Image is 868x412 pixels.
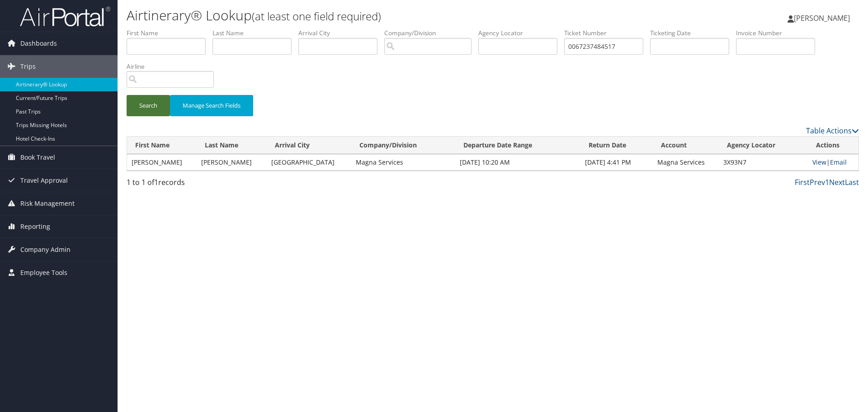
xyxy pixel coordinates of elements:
label: Last Name [212,28,298,38]
td: [PERSON_NAME] [197,154,266,170]
small: (at least one field required) [252,9,381,24]
th: Arrival City: activate to sort column ascending [267,137,351,154]
span: Book Travel [20,146,55,169]
span: Reporting [20,215,50,238]
th: First Name: activate to sort column ascending [127,137,197,154]
th: Last Name: activate to sort column ascending [197,137,266,154]
a: View [812,158,826,166]
label: First Name [127,28,212,38]
td: Magna Services [351,154,455,170]
a: First [795,177,810,187]
label: Ticketing Date [650,28,736,38]
img: airportal-logo.png [20,6,110,27]
a: Table Actions [806,126,859,136]
span: 1 [154,177,158,187]
td: Magna Services [653,154,719,170]
a: Next [829,177,845,187]
td: [DATE] 4:41 PM [580,154,653,170]
td: [GEOGRAPHIC_DATA] [267,154,351,170]
th: Departure Date Range: activate to sort column ascending [455,137,580,154]
span: Employee Tools [20,261,67,284]
td: | [808,154,859,170]
span: Risk Management [20,192,75,215]
label: Company/Division [384,28,478,38]
label: Arrival City [298,28,384,38]
td: 3X93N7 [719,154,807,170]
th: Actions [808,137,859,154]
th: Return Date: activate to sort column ascending [580,137,653,154]
a: Prev [810,177,825,187]
span: [PERSON_NAME] [794,13,850,23]
span: Trips [20,55,36,78]
label: Airline [127,62,221,71]
td: [DATE] 10:20 AM [455,154,580,170]
a: 1 [825,177,829,187]
button: Search [127,95,170,116]
th: Account: activate to sort column ascending [653,137,719,154]
a: Last [845,177,859,187]
h1: Airtinerary® Lookup [127,6,615,25]
th: Agency Locator: activate to sort column ascending [719,137,807,154]
th: Company/Division [351,137,455,154]
label: Ticket Number [564,28,650,38]
span: Travel Approval [20,169,68,192]
span: Company Admin [20,238,71,261]
label: Agency Locator [478,28,564,38]
td: [PERSON_NAME] [127,154,197,170]
button: Manage Search Fields [170,95,253,116]
a: Email [830,158,847,166]
a: [PERSON_NAME] [788,5,859,32]
label: Invoice Number [736,28,822,38]
span: Dashboards [20,32,57,55]
div: 1 to 1 of records [127,177,300,192]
